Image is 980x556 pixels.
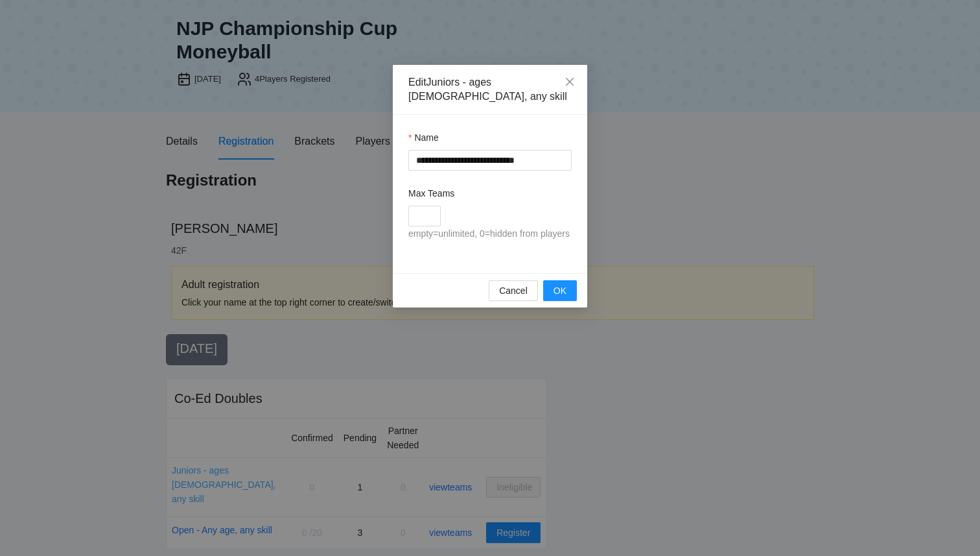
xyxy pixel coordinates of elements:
button: Cancel [489,280,538,301]
input: Max Teams [408,206,441,226]
button: Close [552,65,587,100]
div: empty=unlimited, 0=hidden from players [408,226,572,242]
span: close [565,77,575,87]
span: OK [554,284,566,298]
label: Max Teams [408,186,454,200]
span: Cancel [499,284,528,298]
input: Name [408,150,572,171]
div: Edit Juniors - ages [DEMOGRAPHIC_DATA], any skill [408,75,572,104]
label: Name [408,130,439,145]
button: OK [543,280,577,301]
